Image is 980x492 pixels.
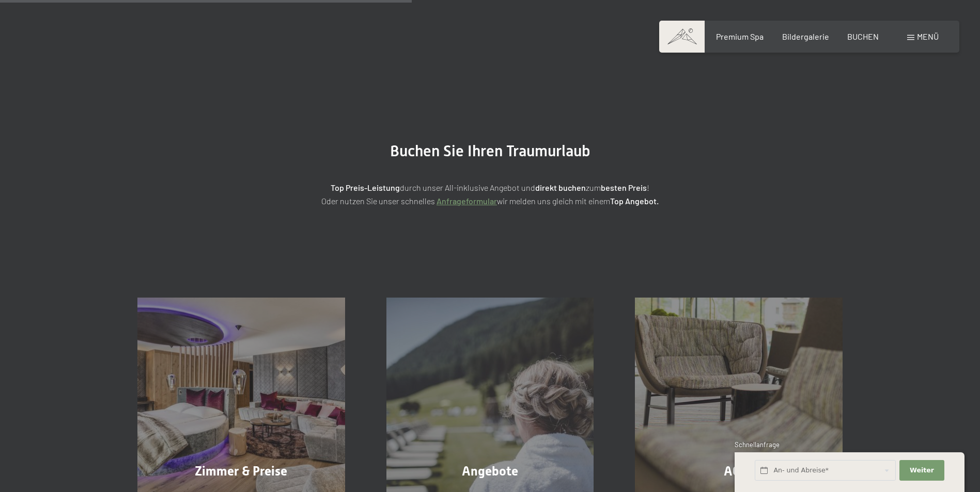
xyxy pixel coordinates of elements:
[735,440,780,449] span: Schnellanfrage
[782,31,829,41] a: Bildergalerie
[462,464,518,479] span: Angebote
[390,142,590,160] span: Buchen Sie Ihren Traumurlaub
[232,181,749,207] p: durch unser All-inklusive Angebot und zum ! Oder nutzen Sie unser schnelles wir melden uns gleich...
[610,196,659,206] strong: Top Angebot.
[716,31,764,41] a: Premium Spa
[601,183,647,192] strong: besten Preis
[847,31,879,41] a: BUCHEN
[917,31,939,41] span: Menü
[910,466,934,475] span: Weiter
[899,460,944,481] button: Weiter
[331,183,400,192] strong: Top Preis-Leistung
[195,464,287,479] span: Zimmer & Preise
[724,464,754,479] span: AGBs
[535,183,586,192] strong: direkt buchen
[437,196,497,206] a: Anfrageformular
